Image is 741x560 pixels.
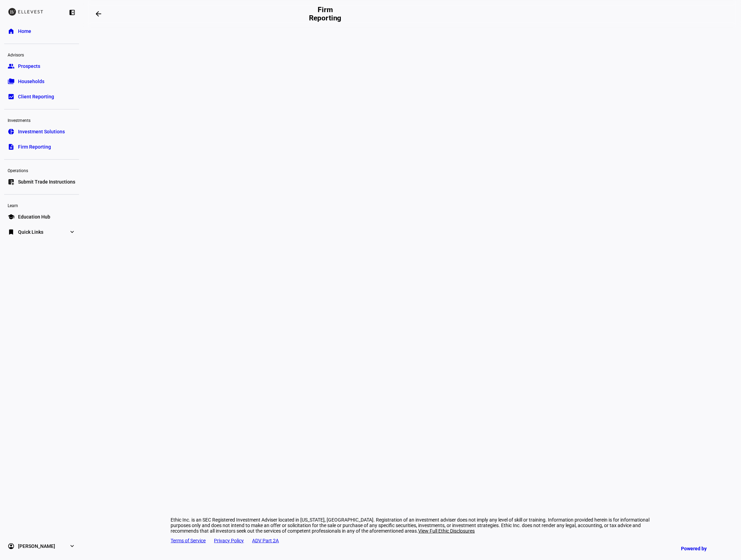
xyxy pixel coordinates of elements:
eth-mat-symbol: school [8,213,15,220]
span: Quick Links [18,229,43,235]
div: Investments [4,115,79,125]
div: Advisors [4,50,79,59]
span: Client Reporting [18,93,54,100]
span: Submit Trade Instructions [18,178,75,185]
span: Households [18,78,44,85]
span: Investment Solutions [18,128,65,135]
span: Firm Reporting [18,143,51,150]
div: Operations [4,165,79,175]
span: View Full Ethic Disclosures [419,528,475,534]
eth-mat-symbol: pie_chart [8,128,15,135]
a: Powered by [678,542,731,555]
mat-icon: arrow_backwards [94,10,103,18]
a: ADV Part 2A [252,538,279,543]
eth-mat-symbol: left_panel_close [69,9,76,16]
span: [PERSON_NAME] [18,543,55,550]
span: Prospects [18,63,40,70]
a: homeHome [4,24,79,38]
div: Ethic Inc. is an SEC Registered Investment Adviser located in [US_STATE], [GEOGRAPHIC_DATA]. Regi... [171,517,654,534]
eth-mat-symbol: home [8,28,15,35]
eth-mat-symbol: group [8,63,15,70]
eth-mat-symbol: bookmark [8,229,15,235]
div: Learn [4,200,79,210]
eth-mat-symbol: list_alt_add [8,178,15,185]
a: pie_chartInvestment Solutions [4,125,79,139]
span: Education Hub [18,213,50,220]
eth-mat-symbol: expand_more [69,543,76,550]
a: descriptionFirm Reporting [4,140,79,154]
a: groupProspects [4,59,79,73]
span: Home [18,28,31,35]
a: folder_copyHouseholds [4,74,79,88]
eth-mat-symbol: expand_more [69,229,76,235]
a: bid_landscapeClient Reporting [4,90,79,104]
a: Terms of Service [171,538,206,543]
eth-mat-symbol: account_circle [8,543,15,550]
eth-mat-symbol: folder_copy [8,78,15,85]
eth-mat-symbol: description [8,143,15,150]
a: Privacy Policy [214,538,244,543]
eth-mat-symbol: bid_landscape [8,93,15,100]
h2: Firm Reporting [305,6,345,22]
